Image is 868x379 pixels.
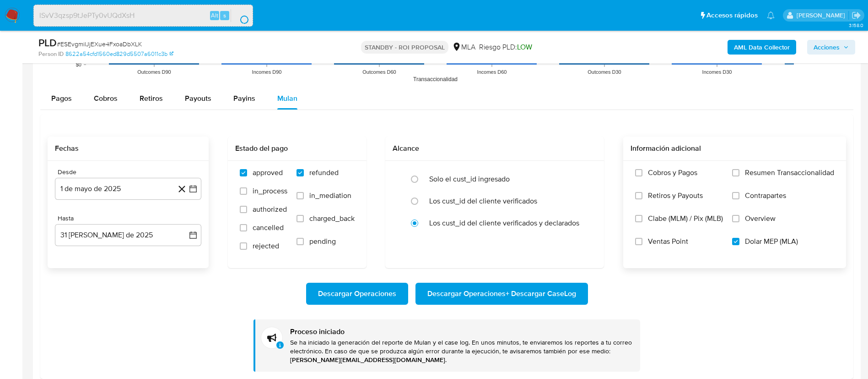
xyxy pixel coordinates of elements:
span: # ESEvgmilJjEXue4FxoaDbXLK [57,39,142,49]
a: 8622a54cfd1560ed829d5507a6011c3b [65,50,173,58]
button: AML Data Collector [728,40,796,55]
span: LOW [517,42,532,52]
span: Riesgo PLD: [479,42,532,52]
span: s [223,11,226,20]
span: Accesos rápidos [706,11,758,20]
b: Person ID [38,50,64,58]
button: Acciones [807,40,855,55]
b: PLD [38,35,57,50]
span: Acciones [814,40,840,55]
a: Notificaciones [767,11,775,19]
span: Alt [211,11,218,20]
a: Salir [852,11,861,20]
b: AML Data Collector [734,40,790,55]
p: STANDBY - ROI PROPOSAL [361,41,448,54]
input: Buscar usuario o caso... [34,10,253,22]
div: MLA [452,42,475,52]
span: 3.158.0 [849,22,863,29]
p: micaela.pliatskas@mercadolibre.com [797,11,848,20]
button: search-icon [231,9,249,22]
